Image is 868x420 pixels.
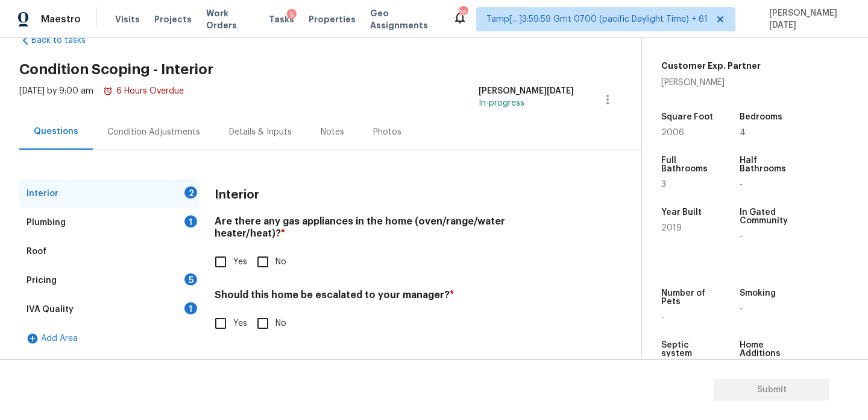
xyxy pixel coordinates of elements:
[740,180,743,189] span: -
[19,324,200,353] div: Add Area
[287,9,297,21] div: 9
[275,317,286,330] span: No
[19,63,641,75] h2: Condition Scoping - Interior
[661,113,713,121] h5: Square Foot
[661,224,682,232] span: 2019
[275,256,286,269] span: No
[269,15,294,24] span: Tasks
[661,77,761,89] div: [PERSON_NAME]
[661,180,666,189] span: 3
[321,126,344,138] div: Notes
[215,189,259,201] h3: Interior
[184,273,197,285] div: 5
[740,113,782,121] h5: Bedrooms
[27,304,74,316] div: IVA Quality
[740,129,746,137] span: 4
[309,13,356,25] span: Properties
[206,7,254,31] span: Work Orders
[184,215,197,227] div: 1
[27,275,57,287] div: Pricing
[661,208,702,217] h5: Year Built
[661,129,684,137] span: 2006
[184,302,197,314] div: 1
[215,215,574,244] h4: Are there any gas appliances in the home (oven/range/water heater/heat)?
[740,305,743,313] span: -
[103,87,184,95] span: 6 Hours Overdue
[233,317,247,330] span: Yes
[19,34,135,46] a: Back to tasks
[740,289,776,297] h5: Smoking
[486,13,708,25] span: Tamp[…]3:59:59 Gmt 0700 (pacific Daylight Time) + 61
[370,7,439,31] span: Geo Assignments
[740,208,795,225] h5: In Gated Community
[34,126,78,138] div: Questions
[184,186,197,199] div: 2
[661,156,717,173] h5: Full Bathrooms
[661,289,717,306] h5: Number of Pets
[27,217,66,229] div: Plumbing
[479,99,524,107] span: In-progress
[661,60,761,72] h5: Customer Exp. Partner
[154,13,192,25] span: Projects
[115,13,140,25] span: Visits
[479,85,574,97] div: [PERSON_NAME][DATE]
[19,85,184,114] div: [DATE] by 9:00 am
[740,341,795,358] h5: Home Additions
[661,313,664,322] span: -
[215,289,574,306] h4: Should this home be escalated to your manager?
[459,7,467,19] div: 763
[661,341,717,358] h5: Septic system
[229,126,292,138] div: Details & Inputs
[373,126,401,138] div: Photos
[740,156,795,173] h5: Half Bathrooms
[764,7,850,31] span: [PERSON_NAME][DATE]
[107,126,200,138] div: Condition Adjustments
[740,232,743,241] span: -
[27,188,58,200] div: Interior
[41,13,81,25] span: Maestro
[27,246,46,258] div: Roof
[233,256,247,269] span: Yes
